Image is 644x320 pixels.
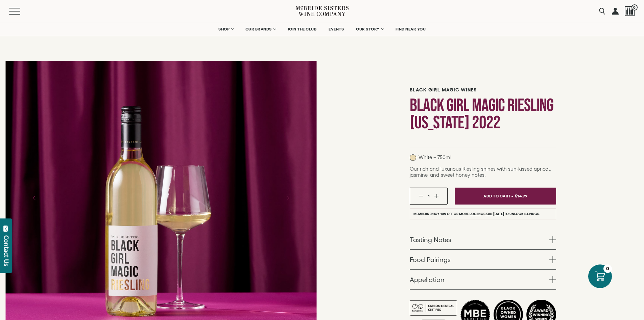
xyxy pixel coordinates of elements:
[288,27,317,31] span: JOIN THE CLUB
[603,264,612,273] div: 0
[396,27,426,31] span: FIND NEAR YOU
[329,27,344,31] span: EVENTS
[485,212,504,216] a: join [DATE]
[410,97,556,131] h1: Black Girl Magic Riesling [US_STATE] 2022
[279,189,296,207] button: Next
[428,194,430,198] span: 1
[391,22,430,36] a: FIND NEAR YOU
[283,22,321,36] a: JOIN THE CLUB
[410,230,556,249] a: Tasting Notes
[245,27,272,31] span: OUR BRANDS
[410,270,556,289] a: Appellation
[26,189,43,207] button: Previous
[631,4,638,10] span: 0
[9,8,33,15] button: Mobile Menu Trigger
[483,191,513,201] span: Add To Cart -
[455,188,556,205] button: Add To Cart - $14.99
[356,27,380,31] span: OUR STORY
[410,208,556,219] li: Members enjoy 10% off or more. or to unlock savings.
[410,250,556,269] a: Food Pairings
[470,212,481,216] a: Log in
[515,191,528,201] span: $14.99
[410,166,551,178] span: Our rich and luxurious Riesling shines with sun-kissed apricot, jasmine, and sweet honey notes.
[214,22,238,36] a: SHOP
[410,87,556,93] h6: Black Girl Magic Wines
[241,22,280,36] a: OUR BRANDS
[3,235,10,266] div: Contact Us
[218,27,230,31] span: SHOP
[324,22,348,36] a: EVENTS
[410,154,451,161] p: White – 750ml
[352,22,388,36] a: OUR STORY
